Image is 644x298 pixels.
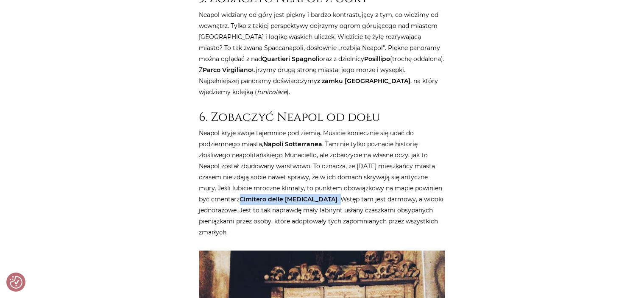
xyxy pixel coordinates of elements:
strong: Cimitero delle [MEDICAL_DATA] [240,195,338,203]
strong: z zamku [GEOGRAPHIC_DATA] [318,77,411,85]
button: Preferencje co do zgód [10,276,22,289]
p: Neapol kryje swoje tajemnice pod ziemią. Musicie koniecznie się udać do podziemnego miasta, . Tam... [199,128,445,238]
strong: Quartieri Spagnoli [262,55,320,63]
img: Revisit consent button [10,276,22,289]
h2: 6. Zobaczyć Neapol od dołu [199,110,445,125]
p: Neapol widziany od góry jest piękny i bardzo kontrastujący z tym, co widzimy od wewnątrz. Tylko z... [199,9,445,97]
strong: Posillipo [365,55,390,63]
em: funicolare [257,88,287,96]
strong: Parco Virgiliano [203,66,252,74]
strong: Napoli Sotterranea [264,140,323,148]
